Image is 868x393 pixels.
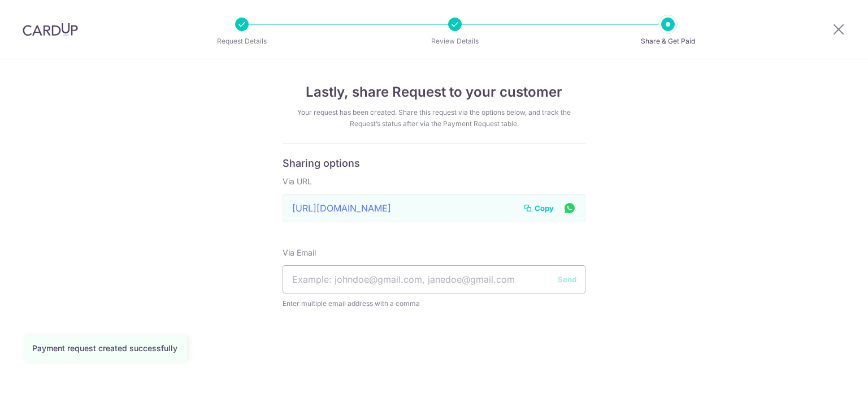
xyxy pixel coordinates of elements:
p: Share & Get Paid [626,36,710,47]
label: Via URL [283,176,312,187]
div: Payment request created successfully [32,343,177,354]
p: Request Details [200,36,284,47]
iframe: Opens a widget where you can find more information [796,359,857,387]
button: Send [558,274,576,285]
p: Review Details [413,36,497,47]
h4: Lastly, share Request to your customer [283,82,585,102]
input: Example: johndoe@gmail.com, janedoe@gmail.com [283,265,585,293]
span: Copy [535,202,554,214]
img: CardUp [23,23,78,36]
div: Your request has been created. Share this request via the options below, and track the Request’s ... [283,107,585,129]
label: Via Email [283,247,316,258]
h6: Sharing options [283,157,585,170]
span: Enter multiple email address with a comma [283,298,585,309]
button: Copy [523,202,554,214]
